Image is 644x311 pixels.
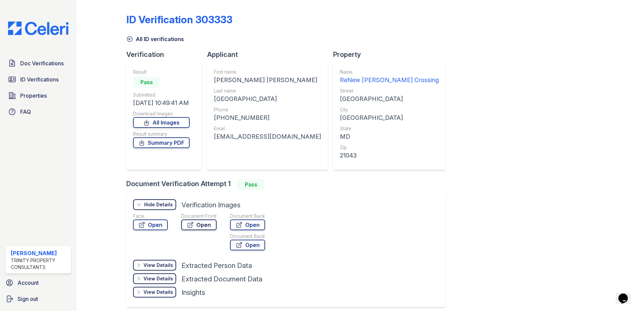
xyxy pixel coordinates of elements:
iframe: chat widget [616,284,637,304]
div: Result summary [133,131,190,137]
div: [GEOGRAPHIC_DATA] [214,94,321,104]
div: Street [340,88,439,94]
img: CE_Logo_Blue-a8612792a0a2168367f1c8372b55b34899dd931a85d93a1a3d3e32e68fde9ad4.png [3,22,74,35]
div: State [340,125,439,132]
span: Sign out [18,295,38,303]
div: Phone [214,106,321,113]
a: Doc Verifications [5,57,71,70]
a: Open [181,219,217,230]
div: [PHONE_NUMBER] [214,113,321,123]
div: [EMAIL_ADDRESS][DOMAIN_NAME] [214,132,321,141]
span: ID Verifications [20,75,59,83]
div: Verification [126,50,207,59]
div: ID Verification 303333 [126,13,232,26]
a: Sign out [3,292,74,306]
div: 21043 [340,151,439,160]
div: Submitted [133,92,190,98]
div: Document Back [230,213,265,219]
div: Pass [133,77,160,88]
div: Face [133,213,168,219]
div: [GEOGRAPHIC_DATA] [340,94,439,104]
a: All Images [133,117,190,128]
a: Open [133,219,168,230]
div: Extracted Person Data [182,261,252,270]
div: Extracted Document Data [182,274,262,284]
div: Hide Details [144,201,173,208]
div: Result [133,69,190,75]
div: Document Front [181,213,217,219]
span: Doc Verifications [20,59,64,67]
a: Open [230,219,265,230]
div: Last name [214,88,321,94]
div: View Details [143,275,173,282]
a: Account [3,276,74,289]
div: Name [340,69,439,75]
div: [GEOGRAPHIC_DATA] [340,113,439,123]
div: View Details [143,262,173,269]
div: Property [333,50,451,59]
div: Download Images [133,110,190,117]
div: View Details [143,289,173,296]
div: First name [214,69,321,75]
div: Document Verification Attempt 1 [126,179,451,190]
div: Zip [340,144,439,151]
a: Summary PDF [133,137,190,148]
div: Applicant [207,50,333,59]
div: Trinity Property Consultants [11,257,68,271]
div: Insights [182,288,205,297]
a: Name ReNew [PERSON_NAME] Crossing [340,69,439,85]
div: MD [340,132,439,141]
div: Verification Images [182,200,240,210]
span: Account [18,279,39,287]
div: ReNew [PERSON_NAME] Crossing [340,75,439,85]
div: City [340,106,439,113]
div: [PERSON_NAME] [11,249,68,257]
div: Document Back [230,233,265,240]
span: FAQ [20,108,31,116]
span: Properties [20,92,47,100]
a: Open [230,240,265,250]
div: [DATE] 10:49:41 AM [133,98,190,108]
div: [PERSON_NAME] [PERSON_NAME] [214,75,321,85]
a: Properties [5,89,71,102]
div: Email [214,125,321,132]
a: All ID verifications [126,35,184,43]
a: ID Verifications [5,73,71,86]
a: FAQ [5,105,71,118]
div: Pass [237,179,264,190]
